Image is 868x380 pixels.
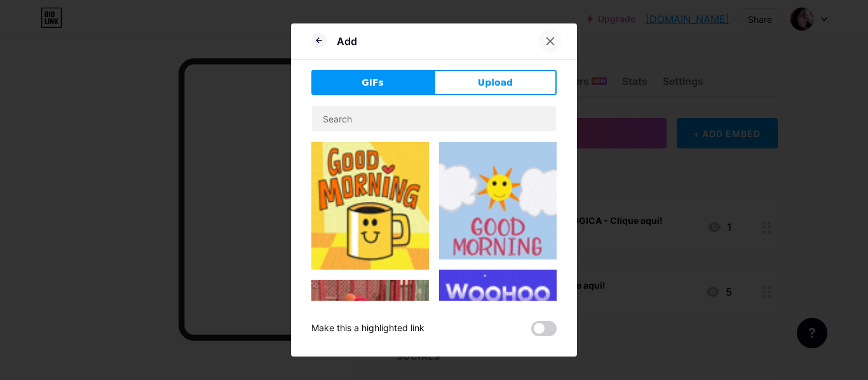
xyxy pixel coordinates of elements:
[337,34,357,49] div: Add
[311,70,434,95] button: GIFs
[434,70,557,95] button: Upload
[311,280,429,369] img: Gihpy
[478,76,513,89] span: Upload
[311,321,424,336] div: Make this a highlighted link
[362,76,384,89] span: GIFs
[439,142,557,259] img: Gihpy
[312,106,556,131] input: Search
[311,142,429,270] img: Gihpy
